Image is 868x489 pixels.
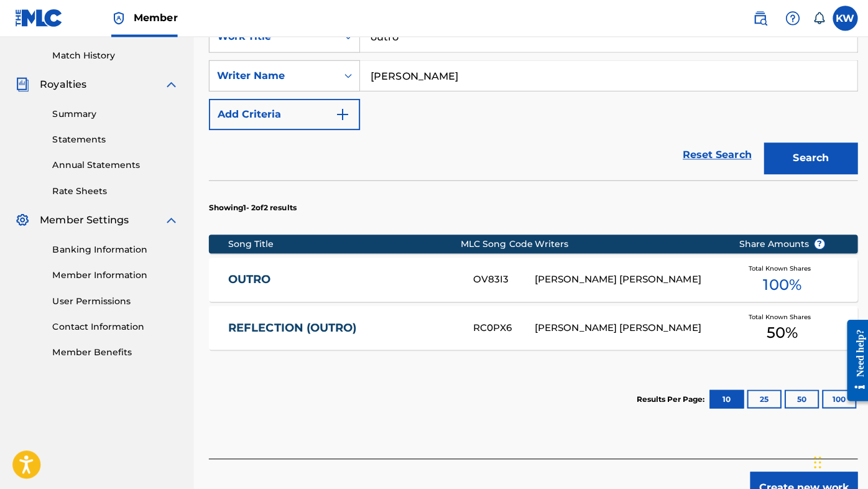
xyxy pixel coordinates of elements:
[52,108,178,121] a: Summary
[806,429,868,489] iframe: Chat Widget
[818,388,852,407] button: 100
[735,237,821,250] span: Share Amounts
[52,345,178,358] a: Member Benefits
[471,272,532,286] div: OV83I3
[133,11,177,26] span: Member
[781,11,796,26] img: help
[762,320,793,343] span: 50 %
[52,159,178,172] a: Annual Statements
[40,77,86,92] span: Royalties
[828,6,853,31] div: User Menu
[808,12,821,25] div: Notifications
[744,311,811,320] span: Total Known Shares
[111,11,126,26] img: Top Rightsholder
[227,272,454,286] a: OUTRO
[532,320,716,334] div: [PERSON_NAME] [PERSON_NAME]
[776,6,801,31] div: Help
[208,22,853,180] form: Search Form
[216,30,328,45] div: Work Title
[15,77,30,92] img: Royalties
[833,305,868,412] iframe: Resource Center
[163,77,178,92] img: expand
[810,238,820,248] span: ?
[52,268,178,281] a: Member Information
[744,6,769,31] a: Public Search
[227,237,458,250] div: Song Title
[749,11,764,26] img: search
[52,49,178,62] a: Match History
[673,141,754,169] a: Reset Search
[532,237,716,250] div: Writers
[810,442,817,479] div: Drag
[163,212,178,227] img: expand
[706,388,740,407] button: 10
[227,320,454,334] a: REFLECTION (OUTRO)
[780,388,815,407] button: 50
[52,184,178,197] a: Rate Sheets
[208,99,358,130] button: Add Criteria
[15,9,63,27] img: MLC Logo
[759,272,797,295] span: 100 %
[458,237,532,250] div: MLC Song Code
[15,212,30,227] img: Member Settings
[532,272,716,286] div: [PERSON_NAME] [PERSON_NAME]
[216,68,328,83] div: Writer Name
[40,212,128,227] span: Member Settings
[760,142,853,174] button: Search
[743,388,777,407] button: 25
[633,392,704,403] p: Results Per Page:
[744,263,811,272] span: Total Known Shares
[471,320,532,334] div: RC0PX6
[52,294,178,307] a: User Permissions
[333,107,348,122] img: 9d2ae6d4665cec9f34b9.svg
[52,133,178,146] a: Statements
[52,243,178,256] a: Banking Information
[52,319,178,332] a: Contact Information
[208,202,295,213] p: Showing 1 - 2 of 2 results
